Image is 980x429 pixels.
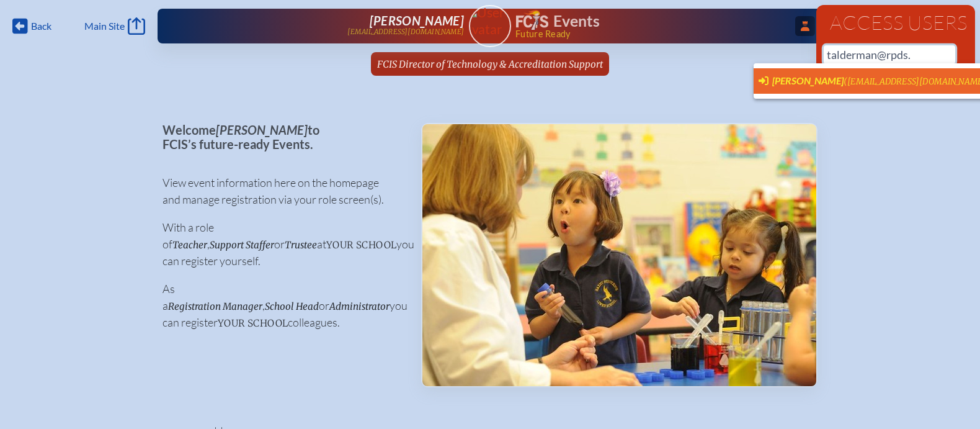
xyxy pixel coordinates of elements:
[347,28,464,36] p: [EMAIL_ADDRESS][DOMAIN_NAME]
[168,300,262,312] span: Registration Manager
[463,4,516,37] img: User Avatar
[84,17,145,35] a: Main Site
[326,239,396,251] span: your school
[515,30,783,38] span: Future Ready
[824,45,955,64] input: Person’s name or email
[216,122,308,137] span: [PERSON_NAME]
[824,12,968,32] h1: Access Users
[516,10,783,38] div: FCIS Events — Future ready
[163,174,401,208] p: View event information here on the homepage and manage registration via your role screen(s).
[285,239,317,251] span: Trustee
[163,281,401,331] p: As a , or you can register colleagues.
[31,20,51,32] span: Back
[218,317,288,329] span: your school
[84,20,125,32] span: Main Site
[422,124,816,386] img: Events
[772,75,844,86] span: [PERSON_NAME]
[197,14,464,38] a: [PERSON_NAME][EMAIL_ADDRESS][DOMAIN_NAME]
[172,239,207,251] span: Teacher
[370,13,464,28] span: [PERSON_NAME]
[163,123,401,151] p: Welcome to FCIS’s future-ready Events.
[163,219,401,269] p: With a role of , or at you can register yourself.
[469,5,511,47] a: User Avatar
[210,239,274,251] span: Support Staffer
[372,52,608,76] a: FCIS Director of Technology & Accreditation Support
[265,300,319,312] span: School Head
[329,300,390,312] span: Administrator
[377,58,603,70] span: FCIS Director of Technology & Accreditation Support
